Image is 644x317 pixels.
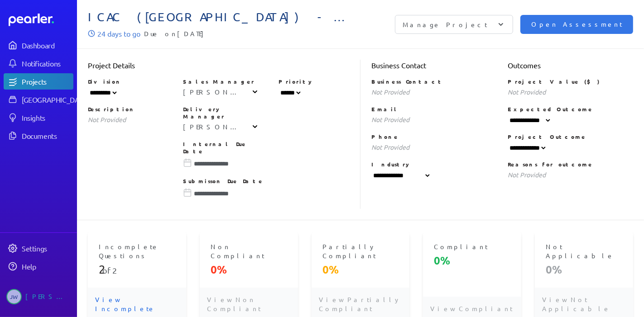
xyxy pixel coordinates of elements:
[4,258,73,274] a: Help
[531,19,622,29] span: Open Assessment
[508,133,633,140] p: Project Outcome
[97,28,140,39] p: 24 days to go
[371,133,497,140] p: Phone
[183,122,241,131] div: [PERSON_NAME]
[144,28,208,39] span: Due on [DATE]
[183,140,264,155] p: Internal Due Date
[434,253,510,268] p: 0%
[371,78,497,85] p: Business Contact
[9,14,73,26] a: Dashboard
[211,242,287,260] p: Non Compliant
[371,115,409,123] span: Not Provided
[4,128,73,144] a: Documents
[508,170,546,179] span: Not Provided
[183,177,264,185] p: Submisson Due Date
[508,88,546,96] span: Not Provided
[22,77,72,86] div: Projects
[22,59,72,68] div: Notifications
[371,161,497,168] p: Industry
[211,262,287,277] p: 0%
[546,262,622,277] p: 0%
[88,10,360,24] span: ICAC ([GEOGRAPHIC_DATA]) - CMS - Invitation to Supply
[99,262,175,277] p: of
[183,189,264,198] input: Please choose a due date
[22,41,72,50] div: Dashboard
[88,60,360,71] h2: Project Details
[322,242,399,260] p: Partially Compliant
[183,159,264,168] input: Please choose a due date
[508,60,633,71] h2: Outcomes
[4,285,73,308] a: JW[PERSON_NAME]
[22,244,72,253] div: Settings
[546,242,622,260] p: Not Applicable
[22,131,72,140] div: Documents
[4,109,73,126] a: Insights
[4,73,73,90] a: Projects
[183,78,264,85] p: Sales Manager
[371,88,409,96] span: Not Provided
[4,240,73,256] a: Settings
[520,15,633,34] button: Open Assessment
[371,105,497,113] p: Email
[4,37,73,53] a: Dashboard
[279,78,360,85] p: Priority
[183,105,264,120] p: Delivery Manager
[403,20,487,29] p: Manage Project
[322,262,399,277] p: 0%
[112,265,117,275] span: 2
[99,262,102,276] span: 2
[25,289,71,304] div: [PERSON_NAME]
[183,87,241,96] div: [PERSON_NAME]
[22,95,89,104] div: [GEOGRAPHIC_DATA]
[88,78,169,85] p: Division
[88,115,126,123] span: Not Provided
[434,242,510,251] p: Compliant
[99,242,175,260] p: Incomplete Questions
[22,113,72,122] div: Insights
[508,161,633,168] p: Reasons for outcome
[508,78,633,85] p: Project Value ($)
[88,105,169,113] p: Description
[371,60,497,71] h2: Business Contact
[22,262,72,271] div: Help
[4,55,73,71] a: Notifications
[6,289,22,304] span: Jeremy Williams
[508,105,633,113] p: Expected Outcome
[4,91,73,108] a: [GEOGRAPHIC_DATA]
[371,143,409,151] span: Not Provided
